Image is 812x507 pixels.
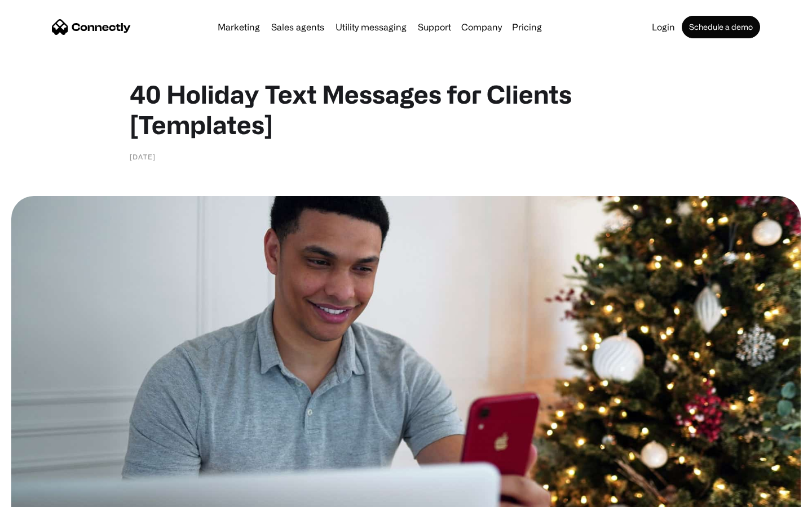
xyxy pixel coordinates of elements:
a: Schedule a demo [682,16,760,38]
ul: Language list [23,487,68,503]
a: Utility messaging [331,23,411,32]
a: Login [647,23,679,32]
h1: 40 Holiday Text Messages for Clients [Templates] [130,79,682,140]
a: Sales agents [267,23,329,32]
a: Pricing [507,23,546,32]
div: [DATE] [130,151,156,162]
a: Marketing [213,23,264,32]
div: Company [461,19,502,35]
aside: Language selected: English [11,487,68,503]
a: Support [413,23,456,32]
